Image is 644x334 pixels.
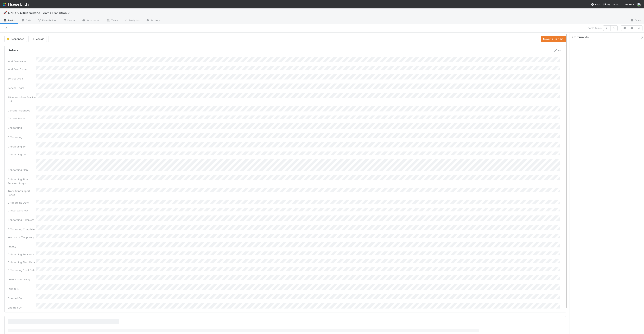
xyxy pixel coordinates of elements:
h5: Details [8,48,18,52]
a: Data [18,18,34,24]
button: Responded [4,36,27,42]
img: avatar_8e0a024e-b700-4f9f-aecf-6f1e79dccd3c.png [637,3,641,7]
img: logo-inverted-e16ddd16eac7371096b0.svg [3,1,29,8]
div: Priority [8,245,36,248]
span: 8 of 16 tasks [588,26,602,30]
div: Offboarding [8,135,36,139]
a: My Tasks [603,2,618,6]
div: Transition/Support Period [8,189,36,197]
div: Help [591,2,600,6]
span: Tasks [3,18,15,22]
div: Current Assignees [8,109,36,112]
div: Onboarding Start Date [8,260,36,264]
div: Workflow Name [8,59,36,63]
span: Flow Builder [38,18,57,22]
div: Onboarding Time Required (days) [8,177,36,185]
a: Settings [143,18,164,24]
div: Offboarding Date [8,201,36,205]
div: Inactive or Temporary [8,235,36,239]
span: 🚀 [3,11,7,15]
a: Analytics [121,18,143,24]
div: Onboarding Complete [8,218,36,222]
span: AngelList [624,3,636,6]
a: Layout [60,18,79,24]
div: Critical Workflow [8,209,36,212]
div: Onboarding Sequence [8,252,36,256]
a: Flow Builder [34,18,60,24]
div: Workflow Owner [8,67,36,71]
div: Onboarding DRI [8,152,36,156]
span: Comments [572,35,589,39]
div: Created On [8,296,36,300]
div: Offboarding Start Date [8,268,36,272]
span: My Tasks [603,3,618,6]
a: Team [103,18,121,24]
a: Docs [627,18,644,24]
button: Assign [28,36,47,42]
div: Onboarding [8,126,36,130]
div: Altius Workflow Tracker Link [8,95,36,103]
div: Project is in Timely [8,278,36,281]
div: Onboarding By [8,145,36,148]
div: Current Status [8,116,36,120]
div: Updated On [8,306,36,309]
div: Onboarding Plan [8,168,36,172]
button: Move to Up Next [541,36,566,42]
div: Form URL [8,287,36,291]
a: Edit [554,49,563,52]
div: Service Team [8,86,36,90]
span: Responded [6,37,24,40]
a: Automation [79,18,103,24]
div: Service Area [8,77,36,80]
span: Altius > Altius Service Teams Transition [8,11,72,15]
div: Offboarding Complete [8,227,36,231]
